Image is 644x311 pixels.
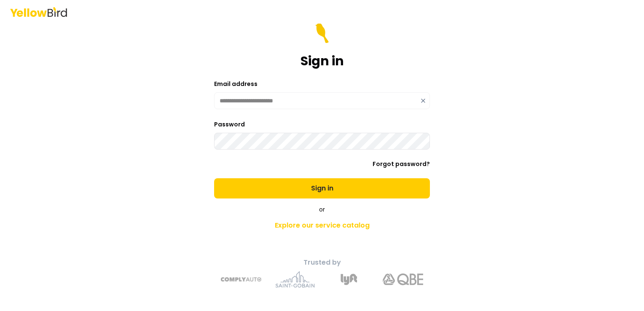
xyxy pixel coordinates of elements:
h1: Sign in [301,54,344,69]
button: Sign in [214,178,430,198]
a: Explore our service catalog [174,217,470,234]
a: Forgot password? [373,160,430,168]
label: Email address [214,80,258,88]
label: Password [214,120,245,129]
span: or [319,205,325,214]
p: Trusted by [174,257,470,268]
